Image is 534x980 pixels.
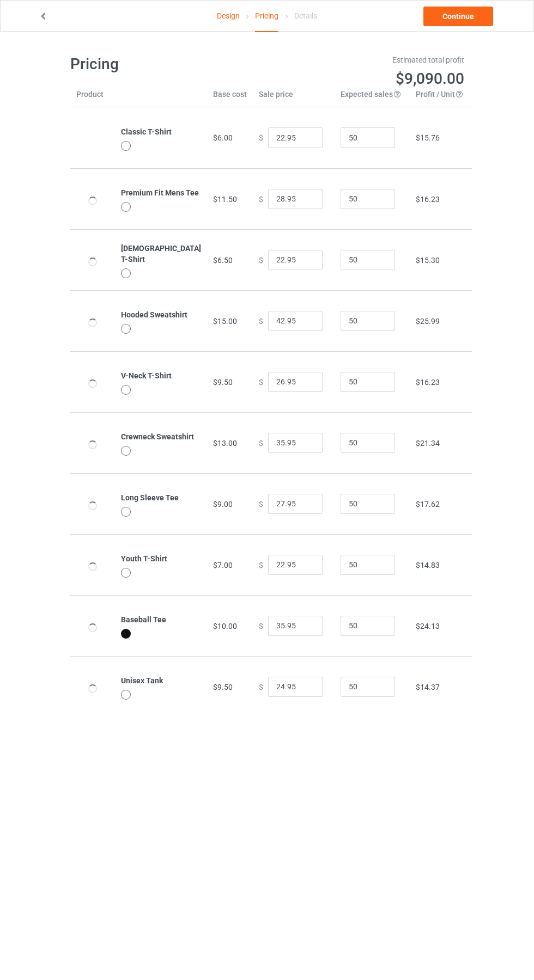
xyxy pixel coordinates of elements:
[259,682,263,691] span: $
[259,438,263,447] span: $
[259,499,263,508] span: $
[396,70,464,88] span: $9,090.00
[259,560,263,569] span: $
[416,683,440,691] span: $14.37
[416,561,440,569] span: $14.83
[121,244,201,264] b: [DEMOGRAPHIC_DATA] T-Shirt
[410,89,472,107] th: Profit / Unit
[217,1,240,31] a: Design
[213,561,233,569] span: $7.00
[121,310,187,319] b: Hooded Sweatshirt
[259,133,263,142] span: $
[121,188,199,197] b: Premium Fit Mens Tee
[121,371,172,380] b: V-Neck T-Shirt
[416,195,440,204] span: $16.23
[213,317,237,326] span: $15.00
[416,439,440,448] span: $21.34
[207,89,253,107] th: Base cost
[70,89,115,107] th: Product
[121,493,179,502] b: Long Sleeve Tee
[259,316,263,325] span: $
[259,377,263,386] span: $
[213,256,233,265] span: $6.50
[121,615,166,624] b: Baseball Tee
[416,622,440,630] span: $24.13
[121,127,172,136] b: Classic T-Shirt
[121,554,167,563] b: Youth T-Shirt
[70,54,260,74] h1: Pricing
[121,676,163,685] b: Unisex Tank
[275,54,464,65] div: Estimated total profit
[213,378,233,387] span: $9.50
[294,1,317,31] div: Details
[213,133,233,142] span: $6.00
[259,621,263,630] span: $
[416,256,440,265] span: $15.30
[423,7,493,26] a: Continue
[416,317,440,326] span: $25.99
[213,439,237,448] span: $13.00
[259,255,263,264] span: $
[259,194,263,203] span: $
[213,195,237,204] span: $11.50
[121,432,194,441] b: Crewneck Sweatshirt
[335,89,410,107] th: Expected sales
[416,500,440,509] span: $17.62
[255,1,278,32] div: Pricing
[416,378,440,387] span: $16.23
[213,683,233,691] span: $9.50
[213,500,233,509] span: $9.00
[253,89,335,107] th: Sale price
[213,622,237,630] span: $10.00
[416,133,440,142] span: $15.76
